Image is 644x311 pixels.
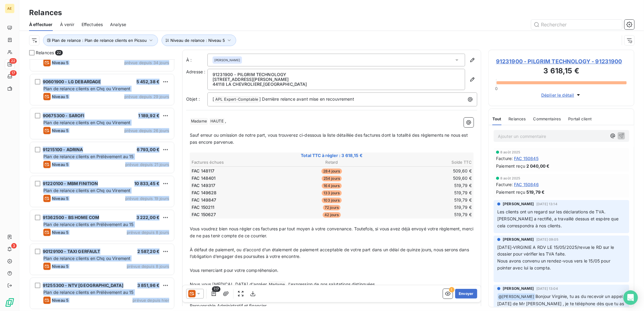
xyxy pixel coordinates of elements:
[541,92,574,98] span: Déplier le détail
[526,163,550,169] span: 2 040,00 €
[43,154,134,159] span: Plan de relance clients en Prélèvement au 15
[286,282,376,287] span: , l'expression de nos salutations distinguées.
[11,243,17,249] span: 3
[52,38,147,43] span: Plan de relance : Plan de relance clients en Picsou
[52,94,69,99] span: Niveau 5
[10,70,17,76] span: 17
[137,147,160,152] span: 6 793,00 €
[379,182,472,189] td: 519,79 €
[533,116,561,121] span: Commentaires
[191,159,284,166] th: Factures échues
[136,79,160,84] span: 5 452,38 €
[52,264,69,269] span: Niveau 5
[379,189,472,196] td: 519,79 €
[497,209,620,228] span: Les clients ont un regard sur les déclarations de TVA. [PERSON_NAME] a rectifié, a travaillé dess...
[514,181,539,188] span: FAC 150846
[623,290,638,305] div: Open Intercom Messenger
[29,7,62,18] h3: Relances
[322,176,342,181] span: 254 jours
[43,256,130,261] span: Plan de relance clients en Chq ou Virement
[259,96,354,102] span: ] Dernière relance avant mise en recouvrement
[268,281,286,288] span: Madame
[192,204,215,210] span: FAC 150211
[514,155,538,162] span: FAC 150845
[379,168,472,174] td: 509,60 €
[162,35,236,46] button: Niveau de relance : Niveau 5
[213,96,214,102] span: [
[496,181,513,188] span: Facture :
[43,215,99,220] span: 91362500 - BS HOME COM
[539,92,583,99] button: Déplier le détail
[43,120,130,125] span: Plan de relance clients en Chq ou Virement
[455,289,477,299] button: Envoyer
[190,247,470,259] span: À défaut de paiement, ou d’accord d’un étalement de paiement acceptable de votre part dans un dél...
[110,22,126,28] span: Analyse
[214,58,240,62] span: [PERSON_NAME]
[137,283,160,288] span: 3 851,96 €
[43,290,134,295] span: Plan de relance clients en Prélèvement au 15
[503,286,534,291] span: [PERSON_NAME]
[225,118,226,123] span: ,
[192,168,215,174] span: FAC 148117
[503,201,534,207] span: [PERSON_NAME]
[379,211,472,218] td: 519,79 €
[125,196,169,201] span: prévue depuis 19 jours
[496,155,513,162] span: Facture :
[43,35,158,46] button: Plan de relance : Plan de relance clients en Picsou
[186,69,205,74] span: Adresse :
[210,118,225,125] span: HAUTE
[43,113,85,118] span: 90675300 - SAROFI
[43,181,98,186] span: 91220100 - MBM FINITION
[36,50,54,56] span: Relances
[509,116,526,121] span: Relances
[379,175,472,182] td: 509,60 €
[82,22,103,28] span: Effectuées
[29,22,53,28] span: À effectuer
[190,303,267,308] span: Responsable Administratif et financier
[5,298,15,307] img: Logo LeanPay
[190,118,208,125] span: Madame
[5,59,14,69] a: 22
[536,238,558,241] span: [DATE] 09:05
[138,113,160,118] span: 1 189,92 €
[52,162,69,167] span: Niveau 5
[526,189,545,195] span: 519,79 €
[500,176,521,180] span: 8 août 2025
[192,182,216,189] span: FAC 149317
[43,86,130,91] span: Plan de relance clients en Chq ou Virement
[125,162,169,167] span: prévue depuis 21 jours
[531,20,622,29] input: Rechercher
[212,286,220,292] span: 7/7
[322,190,341,196] span: 133 jours
[190,226,475,238] span: Vous voudrez bien nous régler ces factures par tout moyen à votre convenance. Toutefois, si vous ...
[124,60,169,65] span: prévue depuis 34 jours
[52,128,69,133] span: Niveau 5
[497,245,615,257] span: [DATE]-VIRGINIE A RDV LE 15/05/2025/revue le RD sur le dossier pour vérifier les TVA faite.
[496,189,525,195] span: Paiement reçu
[52,60,69,65] span: Niveau 5
[124,128,169,133] span: prévue depuis 26 jours
[496,163,525,169] span: Paiement reçu
[186,96,200,102] span: Objet :
[213,82,460,87] p: 44118 LA CHEVROLIERE , [GEOGRAPHIC_DATA]
[536,287,558,290] span: [DATE] 13:04
[132,298,169,303] span: prévue depuis hier
[190,282,268,287] span: Nous vous [MEDICAL_DATA] d'agréer,
[186,57,207,63] label: À :
[569,116,592,121] span: Portail client
[285,159,378,166] th: Retard
[191,152,473,159] span: Total TTC à régler : 3 618,15 €
[190,132,469,145] span: Sauf erreur ou omission de notre part, vous trouverez ci-dessous la liste détaillée des factures ...
[379,159,472,166] th: Solde TTC
[124,94,169,99] span: prévue depuis 29 jours
[43,147,83,152] span: 91215100 - ADRINA
[127,264,169,269] span: prévue depuis 8 jours
[321,169,342,174] span: 284 jours
[5,4,15,13] div: AE
[43,283,123,288] span: 91255300 - NTV [GEOGRAPHIC_DATA]
[497,258,612,270] span: Nous avons convenu un rendez-vous vers le 15/05 pour pointer avec lui la compta.
[322,183,341,189] span: 164 jours
[170,38,225,43] span: Niveau de relance : Niveau 5
[29,59,175,311] div: grid
[60,22,74,28] span: À venir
